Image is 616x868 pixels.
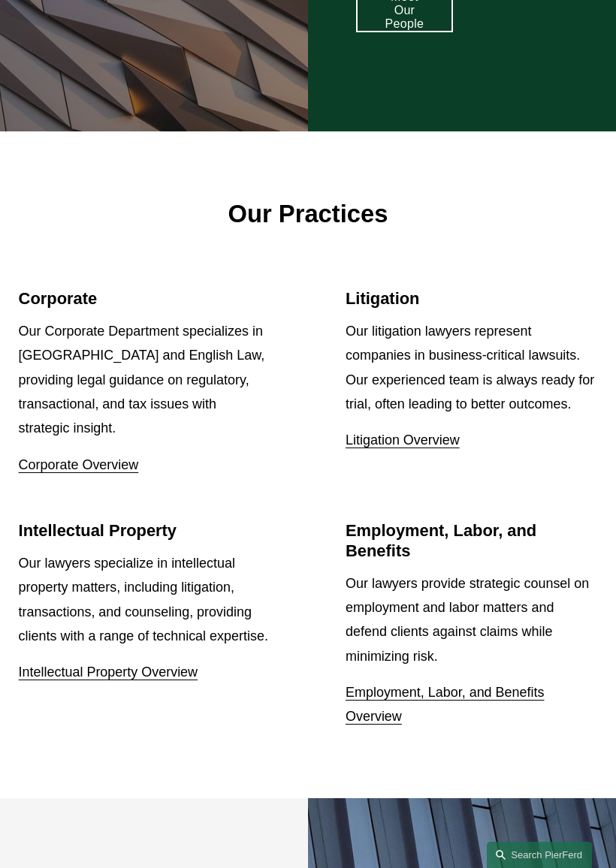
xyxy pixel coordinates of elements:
h2: Employment, Labor, and Benefits [346,521,597,561]
a: Litigation Overview [346,432,460,448]
h2: Intellectual Property [19,521,270,541]
p: Our Practices [19,192,598,237]
a: Corporate Overview [19,457,139,472]
p: Our litigation lawyers represent companies in business-critical lawsuits. Our experienced team is... [346,319,597,416]
p: Our Corporate Department specializes in [GEOGRAPHIC_DATA] and English Law, providing legal guidan... [19,319,270,441]
a: Employment, Labor, and Benefits Overview [346,685,544,724]
h2: Corporate [19,289,270,309]
p: Our lawyers provide strategic counsel on employment and labor matters and defend clients against ... [346,571,597,668]
p: Our lawyers specialize in intellectual property matters, including litigation, transactions, and ... [19,551,270,648]
a: Intellectual Property Overview [19,665,198,680]
a: Search this site [487,842,592,868]
h2: Litigation [346,289,597,309]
